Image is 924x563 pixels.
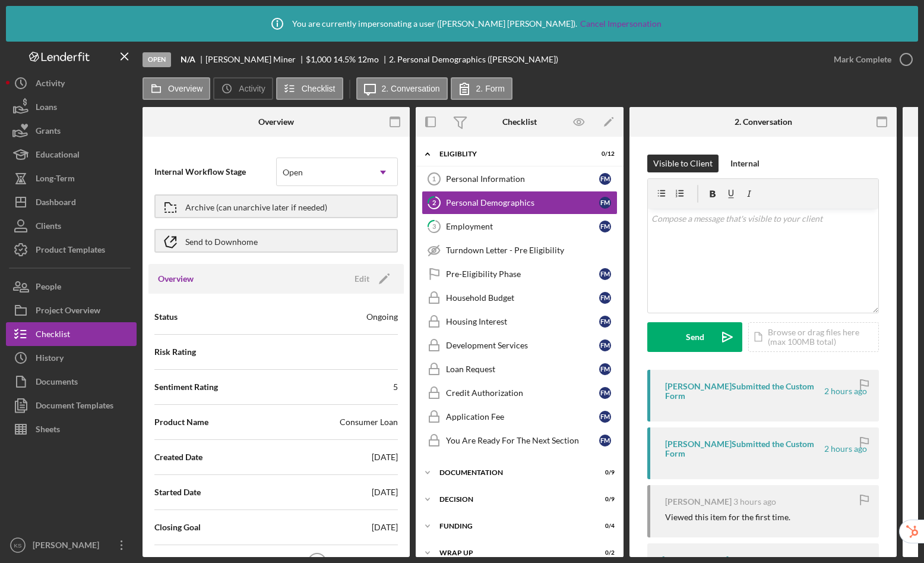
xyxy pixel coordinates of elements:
[446,388,599,398] div: Credit Authorization
[6,238,137,262] button: Product Templates
[36,166,75,193] div: Long-Term
[356,77,448,100] button: 2. Conversation
[665,439,822,458] div: [PERSON_NAME] Submitted the Custom Form
[6,322,137,346] button: Checklist
[36,417,60,444] div: Sheets
[36,95,57,122] div: Loans
[158,273,194,285] h3: Overview
[599,316,611,328] div: F M
[168,84,202,93] label: Overview
[432,175,436,183] tspan: 1
[36,119,61,146] div: Grants
[599,292,611,304] div: F M
[302,84,336,93] label: Checklist
[393,381,398,393] div: 5
[665,382,822,401] div: [PERSON_NAME] Submitted the Custom Form
[306,54,331,64] span: $1,000
[824,444,867,454] time: 2025-10-15 20:20
[6,166,137,190] button: Long-Term
[733,497,776,507] time: 2025-10-15 20:13
[422,215,618,238] a: 3EmploymentFM
[422,286,618,310] a: Household BudgetFM
[262,9,662,39] div: You are currently impersonating a user ( [PERSON_NAME] [PERSON_NAME] ).
[154,451,202,463] span: Created Date
[154,346,196,358] span: Risk Rating
[181,55,195,64] b: N/A
[834,48,891,71] div: Mark Complete
[422,238,618,262] a: Turndown Letter - Pre Eligibility
[283,168,303,177] div: Open
[446,198,599,207] div: Personal Demographics
[822,48,918,71] button: Mark Complete
[446,269,599,279] div: Pre-Eligibility Phase
[154,416,208,428] span: Product Name
[154,229,398,253] button: Send to Downhome
[36,394,113,420] div: Document Templates
[36,298,100,325] div: Project Overview
[372,451,398,463] div: [DATE]
[446,174,599,184] div: Personal Information
[6,190,137,214] button: Dashboard
[36,71,65,98] div: Activity
[357,55,379,64] div: 12 mo
[439,469,585,476] div: Documentation
[422,429,618,452] a: You Are Ready For The Next SectionFM
[446,293,599,303] div: Household Budget
[451,77,512,100] button: 2. Form
[36,143,80,169] div: Educational
[6,370,137,394] a: Documents
[36,370,78,397] div: Documents
[239,84,265,93] label: Activity
[665,497,732,507] div: [PERSON_NAME]
[340,416,398,428] div: Consumer Loan
[6,394,137,417] button: Document Templates
[422,191,618,215] a: 2Personal DemographicsFM
[6,275,137,298] button: People
[154,166,276,178] span: Internal Workflow Stage
[439,496,585,503] div: Decision
[6,71,137,95] a: Activity
[593,150,615,158] div: 0 / 12
[6,119,137,143] button: Grants
[439,523,585,530] div: Funding
[154,486,201,498] span: Started Date
[647,322,742,352] button: Send
[599,363,611,375] div: F M
[36,322,70,349] div: Checklist
[735,117,792,127] div: 2. Conversation
[382,84,440,93] label: 2. Conversation
[665,512,790,522] div: Viewed this item for the first time.
[333,55,356,64] div: 14.5 %
[14,542,22,549] text: KS
[6,533,137,557] button: KS[PERSON_NAME]
[446,317,599,326] div: Housing Interest
[205,55,306,64] div: [PERSON_NAME] Miner
[276,77,343,100] button: Checklist
[347,270,394,288] button: Edit
[36,275,61,301] div: People
[355,270,369,288] div: Edit
[185,230,258,251] div: Send to Downhome
[446,364,599,374] div: Loan Request
[439,549,585,556] div: Wrap up
[422,167,618,191] a: 1Personal InformationFM
[446,436,599,445] div: You Are Ready For The Next Section
[372,486,398,498] div: [DATE]
[6,346,137,370] button: History
[439,150,585,158] div: Eligiblity
[593,496,615,503] div: 0 / 9
[154,194,398,218] button: Archive (can unarchive later if needed)
[422,334,618,357] a: Development ServicesFM
[185,196,327,217] div: Archive (can unarchive later if needed)
[593,469,615,476] div: 0 / 9
[6,214,137,238] a: Clients
[6,417,137,441] button: Sheets
[154,311,178,323] span: Status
